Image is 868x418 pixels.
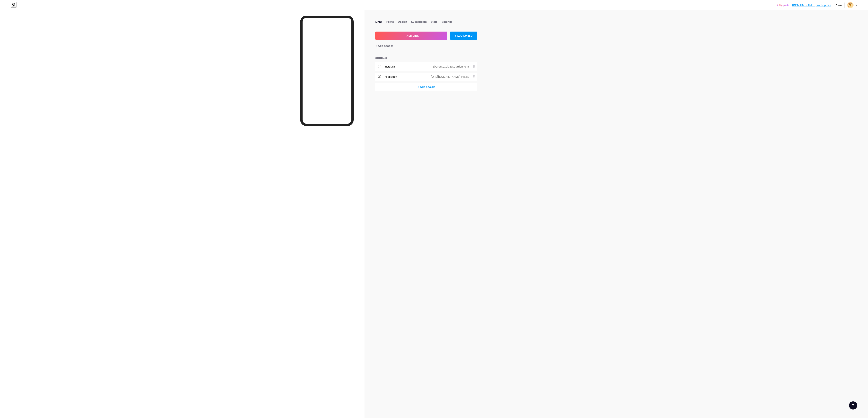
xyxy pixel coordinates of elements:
img: prontopizza [847,2,854,8]
div: Settings [442,20,452,26]
a: [DOMAIN_NAME]/prontopizza [792,3,831,7]
div: + Add socials [375,83,477,91]
button: + ADD LINK [375,32,447,40]
div: + Add header [375,44,393,48]
div: SOCIALS [375,56,477,60]
div: + ADD EMBED [450,32,477,40]
span: + ADD LINK [404,34,419,37]
div: Links [375,20,382,26]
div: Posts [386,20,394,26]
div: Share [836,3,842,7]
div: @pronto_pizza_duttlenheim [428,64,473,69]
div: [URL][DOMAIN_NAME] PIZZA [425,75,473,79]
div: Design [398,20,407,26]
div: Subscribers [411,20,427,26]
div: Stats [431,20,438,26]
div: facebook [384,75,397,79]
div: instagram [384,64,397,69]
a: Upgrade [776,4,789,6]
